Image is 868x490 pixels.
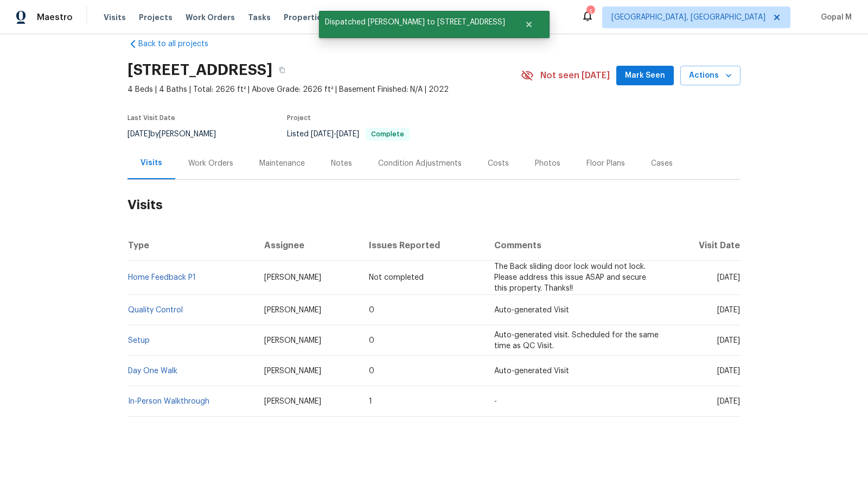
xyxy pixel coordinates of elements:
[360,230,485,261] th: Issues Reported
[127,128,229,141] div: by [PERSON_NAME]
[284,12,326,23] span: Properties
[611,12,765,23] span: [GEOGRAPHIC_DATA], [GEOGRAPHIC_DATA]
[287,130,410,138] span: Listed
[511,14,547,35] button: Close
[717,367,740,375] span: [DATE]
[616,66,674,86] button: Mark Seen
[127,84,521,95] span: 4 Beds | 4 Baths | Total: 2626 ft² | Above Grade: 2626 ft² | Basement Finished: N/A | 2022
[311,130,359,138] span: -
[128,398,209,405] a: In-Person Walkthrough
[486,230,669,261] th: Comments
[127,230,256,261] th: Type
[264,274,321,281] span: [PERSON_NAME]
[651,158,673,169] div: Cases
[256,230,361,261] th: Assignee
[287,115,311,121] span: Project
[494,398,497,405] span: -
[127,115,175,121] span: Last Visit Date
[680,66,741,86] button: Actions
[494,263,646,292] span: The Back sliding door lock would not lock. Please address this issue ASAP and secure this propert...
[369,337,374,344] span: 0
[37,12,73,23] span: Maestro
[331,158,352,169] div: Notes
[717,398,740,405] span: [DATE]
[717,337,740,344] span: [DATE]
[272,60,292,80] button: Copy Address
[264,337,321,344] span: [PERSON_NAME]
[128,337,150,344] a: Setup
[311,130,334,138] span: [DATE]
[128,367,177,375] a: Day One Walk
[336,130,359,138] span: [DATE]
[494,331,659,350] span: Auto-generated visit. Scheduled for the same time as QC Visit.
[540,70,610,81] span: Not seen [DATE]
[689,69,732,83] span: Actions
[264,398,321,405] span: [PERSON_NAME]
[586,7,594,17] div: 1
[369,274,424,281] span: Not completed
[816,12,852,23] span: Gopal M
[378,158,462,169] div: Condition Adjustments
[139,12,173,23] span: Projects
[369,367,374,375] span: 0
[141,158,162,168] div: Visits
[494,367,569,375] span: Auto-generated Visit
[248,14,271,21] span: Tasks
[127,65,272,76] h2: [STREET_ADDRESS]
[535,158,560,169] div: Photos
[369,306,374,314] span: 0
[367,131,409,137] span: Complete
[264,367,321,375] span: [PERSON_NAME]
[127,39,232,49] a: Back to all projects
[625,69,665,83] span: Mark Seen
[494,306,569,314] span: Auto-generated Visit
[128,274,196,281] a: Home Feedback P1
[717,306,740,314] span: [DATE]
[717,274,740,281] span: [DATE]
[319,11,511,34] span: Dispatched [PERSON_NAME] to [STREET_ADDRESS]
[488,158,509,169] div: Costs
[128,306,183,314] a: Quality Control
[188,158,233,169] div: Work Orders
[369,398,372,405] span: 1
[127,130,150,138] span: [DATE]
[104,12,126,23] span: Visits
[669,230,741,261] th: Visit Date
[127,180,741,230] h2: Visits
[264,306,321,314] span: [PERSON_NAME]
[586,158,625,169] div: Floor Plans
[259,158,305,169] div: Maintenance
[186,12,235,23] span: Work Orders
